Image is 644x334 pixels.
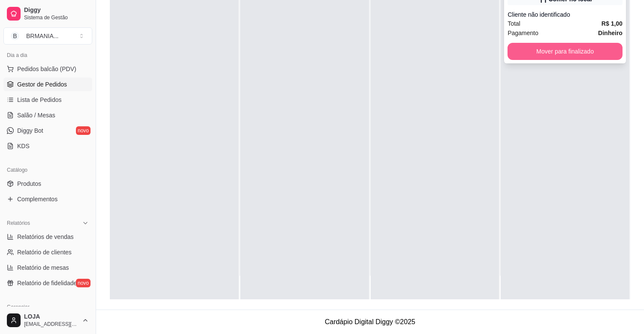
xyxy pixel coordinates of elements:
[508,43,623,60] button: Mover para finalizado
[3,62,92,76] button: Pedidos balcão (PDV)
[17,95,62,104] span: Lista de Pedidos
[17,65,76,73] span: Pedidos balcão (PDV)
[17,80,67,89] span: Gestor de Pedidos
[3,230,92,244] a: Relatórios de vendas
[3,93,92,107] a: Lista de Pedidos
[3,48,92,62] div: Dia a dia
[24,14,89,21] span: Sistema de Gestão
[17,126,43,135] span: Diggy Bot
[3,108,92,122] a: Salão / Mesas
[3,261,92,274] a: Relatório de mesas
[508,28,538,38] span: Pagamento
[17,263,69,272] span: Relatório de mesas
[3,300,92,314] div: Gerenciar
[3,78,92,91] a: Gestor de Pedidos
[3,27,92,45] button: Select a team
[598,30,623,36] strong: Dinheiro
[96,310,644,334] footer: Cardápio Digital Diggy © 2025
[508,19,520,28] span: Total
[602,20,623,27] strong: R$ 1,00
[17,111,55,119] span: Salão / Mesas
[26,32,58,40] div: BRMANIA ...
[17,142,30,150] span: KDS
[3,310,92,331] button: LOJA[EMAIL_ADDRESS][DOMAIN_NAME]
[24,6,89,14] span: Diggy
[17,248,72,256] span: Relatório de clientes
[3,124,92,137] a: Diggy Botnovo
[17,233,74,241] span: Relatórios de vendas
[3,245,92,259] a: Relatório de clientes
[17,279,77,287] span: Relatório de fidelidade
[24,313,79,321] span: LOJA
[17,179,41,188] span: Produtos
[3,3,92,24] a: DiggySistema de Gestão
[3,139,92,153] a: KDS
[3,276,92,290] a: Relatório de fidelidadenovo
[3,163,92,177] div: Catálogo
[7,220,30,227] span: Relatórios
[3,192,92,206] a: Complementos
[11,32,19,40] span: B
[17,195,57,203] span: Complementos
[508,10,623,19] div: Cliente não identificado
[24,321,79,328] span: [EMAIL_ADDRESS][DOMAIN_NAME]
[3,177,92,191] a: Produtos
